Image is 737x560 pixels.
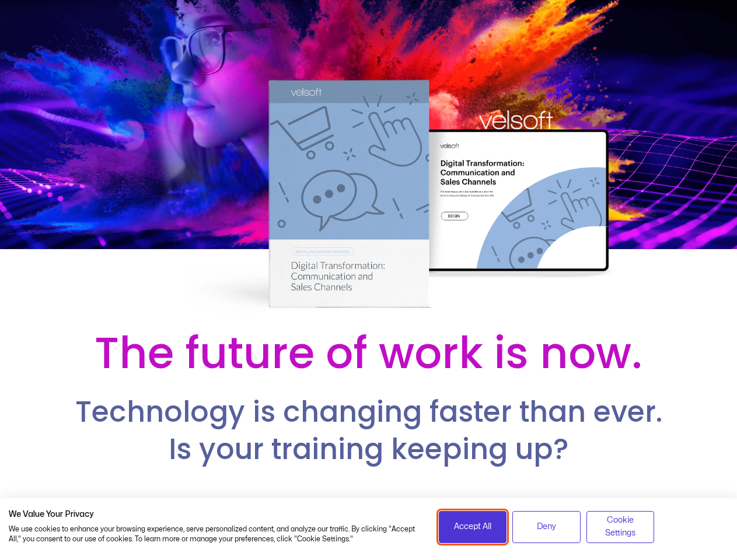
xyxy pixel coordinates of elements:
span: Deny [537,520,556,533]
button: Accept all cookies [439,511,507,543]
span: Cookie Settings [594,514,647,540]
h2: We Value Your Privacy [9,509,421,520]
button: Deny all cookies [512,511,581,543]
button: Adjust cookie preferences [586,511,655,543]
h2: Technology is changing faster than ever. Is your training keeping up? [37,394,699,468]
h2: The future of work is now. [37,325,700,381]
span: Accept All [454,520,491,533]
p: We use cookies to enhance your browsing experience, serve personalized content, and analyze our t... [9,524,421,544]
